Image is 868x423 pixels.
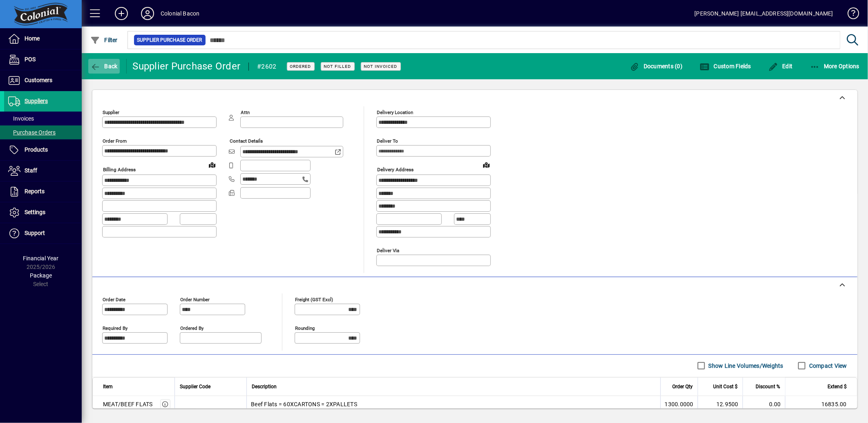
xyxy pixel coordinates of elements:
span: Documents (0) [630,63,683,69]
td: 1300.0000 [660,396,698,412]
span: Package [30,272,52,279]
a: Settings [4,202,82,223]
mat-label: Rounding [295,325,315,331]
span: Staff [25,167,37,174]
label: Compact View [808,362,847,370]
span: More Options [810,63,860,69]
mat-label: Deliver via [377,247,399,253]
span: Back [90,63,118,69]
a: Purchase Orders [4,125,82,139]
button: Custom Fields [698,59,753,74]
a: POS [4,49,82,70]
a: Products [4,140,82,160]
span: Beef Flats = 60XCARTONS = 2XPALLETS [251,400,357,408]
a: View on map [206,158,219,171]
app-page-header-button: Back [82,59,127,74]
span: Custom Fields [700,63,751,69]
label: Show Line Volumes/Weights [707,362,783,370]
a: Invoices [4,112,82,125]
span: Customers [25,77,52,83]
a: Knowledge Base [841,2,858,28]
span: Home [25,35,40,42]
mat-label: Required by [103,325,128,331]
span: Invoices [8,115,34,122]
a: Customers [4,70,82,91]
div: MEAT/BEEF FLATS [103,400,153,408]
span: Discount % [756,382,780,391]
span: Support [25,230,45,236]
span: Unit Cost $ [713,382,738,391]
div: #2602 [257,60,276,73]
span: Financial Year [23,255,59,262]
div: [PERSON_NAME] [EMAIL_ADDRESS][DOMAIN_NAME] [695,7,833,20]
span: Item [103,382,113,391]
span: Order Qty [672,382,693,391]
button: Documents (0) [628,59,685,74]
span: Products [25,146,48,153]
mat-label: Order date [103,296,125,302]
mat-label: Freight (GST excl) [295,296,333,302]
a: View on map [480,158,493,171]
a: Support [4,223,82,244]
mat-label: Attn [241,110,250,115]
span: Not Filled [324,64,351,69]
div: Colonial Bacon [161,7,199,20]
a: Home [4,29,82,49]
span: Suppliers [25,98,48,104]
span: Extend $ [828,382,847,391]
a: Staff [4,161,82,181]
span: POS [25,56,36,63]
mat-label: Order number [180,296,210,302]
span: Filter [90,37,118,43]
button: Filter [88,33,120,47]
span: Settings [25,209,45,215]
div: Supplier Purchase Order [133,60,241,73]
span: Reports [25,188,45,195]
button: Edit [766,59,795,74]
span: Edit [768,63,793,69]
span: Purchase Orders [8,129,56,136]
mat-label: Ordered by [180,325,204,331]
span: Ordered [290,64,311,69]
button: More Options [808,59,862,74]
mat-label: Delivery Location [377,110,413,115]
td: 0.00 [743,396,785,412]
span: Supplier Purchase Order [137,36,202,44]
td: 16835.00 [785,396,857,412]
button: Add [108,6,134,21]
span: Description [252,382,277,391]
span: Not Invoiced [364,64,398,69]
mat-label: Deliver To [377,138,398,144]
button: Back [88,59,120,74]
span: Supplier Code [180,382,210,391]
a: Reports [4,181,82,202]
mat-label: Order from [103,138,127,144]
td: 12.9500 [698,396,743,412]
button: Profile [134,6,161,21]
mat-label: Supplier [103,110,119,115]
